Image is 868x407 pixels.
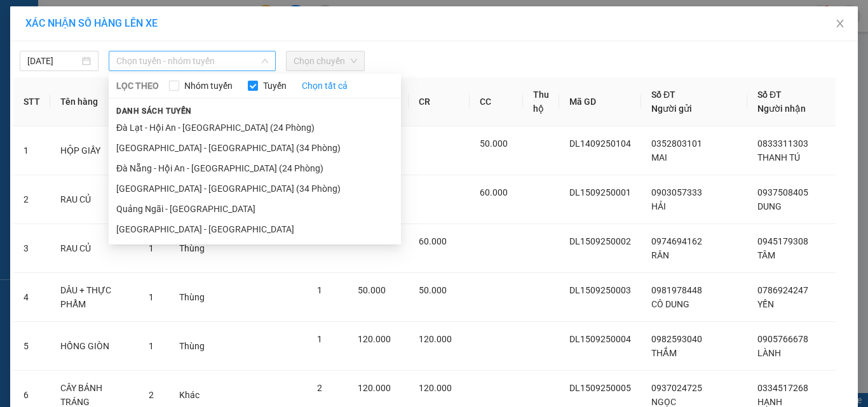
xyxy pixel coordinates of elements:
span: 120.000 [358,383,391,393]
span: MAI [651,152,667,163]
td: 2 [13,175,50,224]
th: CC [470,77,523,126]
span: THANH TÚ [757,152,800,163]
li: [GEOGRAPHIC_DATA] - [GEOGRAPHIC_DATA] (34 Phòng) [109,138,401,158]
span: 120.000 [419,383,452,393]
td: 3 [13,224,50,273]
span: 60.000 [480,187,508,197]
span: DL1509250004 [569,334,631,344]
span: 2 [317,383,322,393]
span: DL1509250001 [569,187,631,197]
span: NGỌC [651,397,676,407]
li: Đà Nẵng - Hội An - [GEOGRAPHIC_DATA] (24 Phòng) [109,158,401,178]
span: 50.000 [358,285,386,295]
span: 0945179308 [757,236,808,246]
th: Tên hàng [50,77,139,126]
span: Chọn chuyến [294,51,357,70]
span: 0937508405 [757,187,808,197]
td: 4 [13,273,50,322]
span: LỌC THEO [116,79,159,93]
span: Danh sách tuyến [109,105,200,117]
span: 2 [149,390,154,400]
span: 1 [317,285,322,295]
span: HẠNH [757,397,782,407]
th: CR [409,77,470,126]
span: Người gửi [651,103,692,114]
input: 15/09/2025 [27,54,79,68]
span: 0334517268 [757,383,808,393]
span: DL1509250003 [569,285,631,295]
td: 1 [13,126,50,175]
span: XÁC NHẬN SỐ HÀNG LÊN XE [25,17,158,29]
th: Thu hộ [523,77,559,126]
span: 1 [149,292,154,302]
span: 0833311303 [757,138,808,149]
span: 0974694162 [651,236,702,246]
li: [GEOGRAPHIC_DATA] - [GEOGRAPHIC_DATA] [109,219,401,239]
td: Thùng [169,224,215,273]
td: HỘP GIẤY [50,126,139,175]
span: Số ĐT [757,90,782,100]
span: 0982593040 [651,334,702,344]
li: [GEOGRAPHIC_DATA] - [GEOGRAPHIC_DATA] (34 Phòng) [109,178,401,199]
li: VP [PERSON_NAME] [88,54,169,68]
span: 1 [317,334,322,344]
span: 120.000 [419,334,452,344]
span: 60.000 [419,236,447,246]
td: HỒNG GIÒN [50,322,139,371]
span: DL1409250104 [569,138,631,149]
td: Thùng [169,322,215,371]
td: 5 [13,322,50,371]
li: Đà Lạt - Hội An - [GEOGRAPHIC_DATA] (24 Phòng) [109,117,401,138]
span: HẢI [651,201,666,211]
span: DL1509250002 [569,236,631,246]
span: 0352803101 [651,138,702,149]
span: 50.000 [419,285,447,295]
span: 0903057333 [651,187,702,197]
li: Thanh Thuỷ [6,6,184,30]
span: DUNG [757,201,782,211]
span: Tuyến [258,79,292,93]
span: Chọn tuyến - nhóm tuyến [116,51,268,70]
span: YẾN [757,299,774,309]
span: CÔ DUNG [651,299,689,309]
td: RAU CỦ [50,224,139,273]
th: STT [13,77,50,126]
li: Quảng Ngãi - [GEOGRAPHIC_DATA] [109,199,401,219]
span: 50.000 [480,138,508,149]
span: 0937024725 [651,383,702,393]
button: Close [822,6,858,42]
span: Số ĐT [651,90,675,100]
span: THẮM [651,348,677,358]
span: 1 [149,243,154,253]
span: TÂM [757,250,775,260]
span: Người nhận [757,103,806,114]
span: Nhóm tuyến [179,79,238,93]
span: 0905766678 [757,334,808,344]
td: Thùng [169,273,215,322]
li: VP [GEOGRAPHIC_DATA] [6,54,88,96]
span: RÂN [651,250,669,260]
span: 120.000 [358,334,391,344]
th: Mã GD [559,77,641,126]
span: 0786924247 [757,285,808,295]
td: RAU CỦ [50,175,139,224]
span: LÀNH [757,348,781,358]
span: close [835,18,845,29]
span: down [261,57,269,65]
a: Chọn tất cả [302,79,348,93]
span: DL1509250005 [569,383,631,393]
span: 1 [149,341,154,351]
span: 0981978448 [651,285,702,295]
td: DÂU + THỰC PHẨM [50,273,139,322]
